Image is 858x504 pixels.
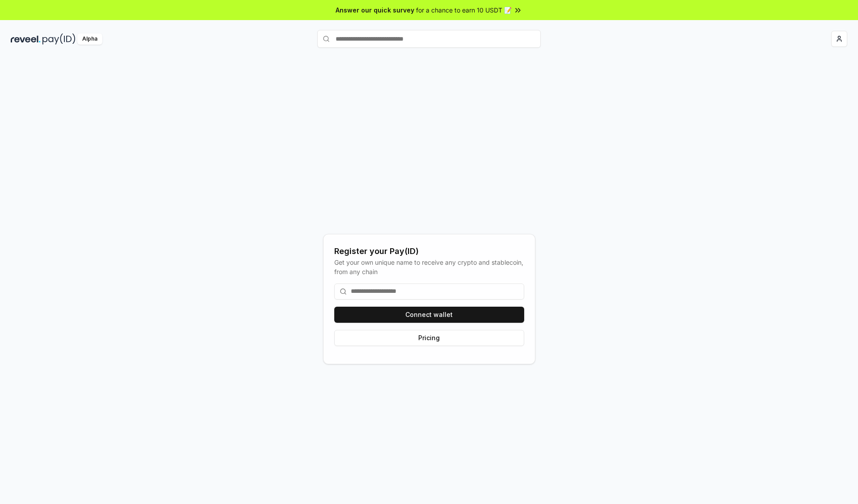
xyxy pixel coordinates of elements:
span: for a chance to earn 10 USDT 📝 [416,5,512,15]
button: Pricing [334,330,524,346]
div: Alpha [77,33,102,45]
img: reveel_dark [11,33,41,45]
span: Answer our quick survey [336,5,414,15]
div: Register your Pay(ID) [334,245,524,258]
button: Connect wallet [334,307,524,323]
img: pay_id [42,33,76,45]
div: Get your own unique name to receive any crypto and stablecoin, from any chain [334,258,524,276]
